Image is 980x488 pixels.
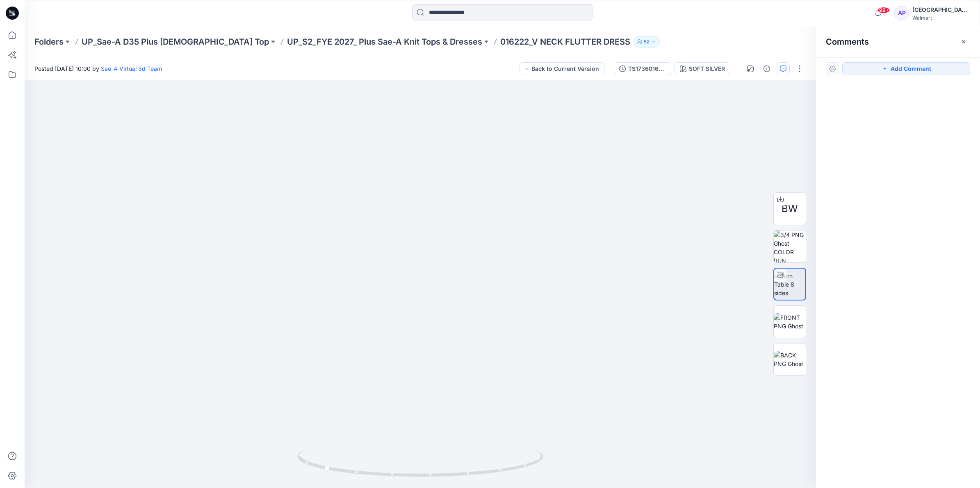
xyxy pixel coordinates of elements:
a: Folders [34,36,64,47]
button: TS1736016222_SOFT SILVER [614,62,671,75]
a: Sae-A Virtual 3d Team [101,65,162,72]
p: 016222_V NECK FLUTTER DRESS [500,36,630,47]
img: BACK PNG Ghost [774,351,806,368]
button: Add Comment [842,62,970,75]
img: FRONT PNG Ghost [774,313,806,330]
img: Turn Table 8 sides [774,271,805,297]
div: AP [894,6,909,20]
a: UP_Sae-A D35 Plus [DEMOGRAPHIC_DATA] Top [82,36,269,47]
div: TS1736016222_SOFT SILVER [628,64,666,73]
h2: Comments [826,37,869,47]
img: 3/4 PNG Ghost COLOR RUN [774,230,806,262]
span: BW [782,201,798,216]
p: 52 [644,37,650,46]
div: Walmart [912,15,970,21]
button: Back to Current Version [520,62,604,75]
button: SOFT SILVER [675,62,730,75]
div: SOFT SILVER [689,64,725,73]
span: Posted [DATE] 10:00 by [34,64,162,73]
span: 99+ [877,7,890,14]
a: UP_S2_FYE 2027_ Plus Sae-A Knit Tops & Dresses [287,36,482,47]
button: 52 [634,36,660,47]
div: [GEOGRAPHIC_DATA] [912,5,970,15]
button: Details [760,62,773,75]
